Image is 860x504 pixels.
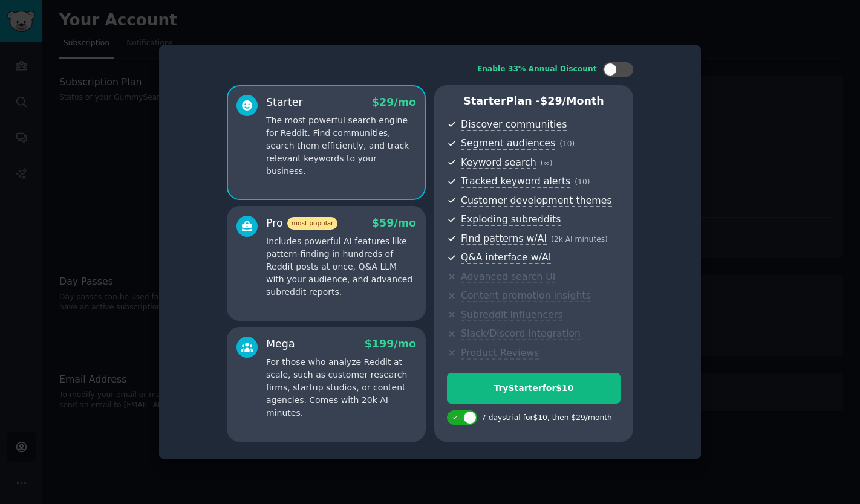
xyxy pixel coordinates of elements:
[461,251,551,264] span: Q&A interface w/AI
[461,137,555,150] span: Segment audiences
[372,96,416,108] span: $ 29 /mo
[266,114,416,178] p: The most powerful search engine for Reddit. Find communities, search them efficiently, and track ...
[447,94,621,109] p: Starter Plan -
[365,338,416,350] span: $ 199 /mo
[266,337,295,352] div: Mega
[287,217,338,230] span: most popular
[372,217,416,229] span: $ 59 /mo
[461,157,536,169] span: Keyword search
[461,309,562,321] span: Subreddit influencers
[461,118,567,131] span: Discover communities
[266,216,337,231] div: Pro
[461,271,555,283] span: Advanced search UI
[551,235,608,244] span: ( 2k AI minutes )
[266,356,416,419] p: For those who analyze Reddit at scale, such as customer research firms, startup studios, or conte...
[477,64,597,75] div: Enable 33% Annual Discount
[461,328,581,340] span: Slack/Discord integration
[461,233,547,245] span: Find patterns w/AI
[559,140,575,148] span: ( 10 )
[575,178,590,186] span: ( 10 )
[540,95,604,107] span: $ 29 /month
[448,382,620,395] div: Try Starter for $10
[461,213,561,226] span: Exploding subreddits
[266,95,303,110] div: Starter
[266,235,416,299] p: Includes powerful AI features like pattern-finding in hundreds of Reddit posts at once, Q&A LLM w...
[461,289,591,302] span: Content promotion insights
[541,159,553,167] span: ( ∞ )
[461,347,539,360] span: Product Reviews
[461,175,570,188] span: Tracked keyword alerts
[461,195,612,207] span: Customer development themes
[481,413,612,424] div: 7 days trial for $10 , then $ 29 /month
[447,373,621,404] button: TryStarterfor$10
